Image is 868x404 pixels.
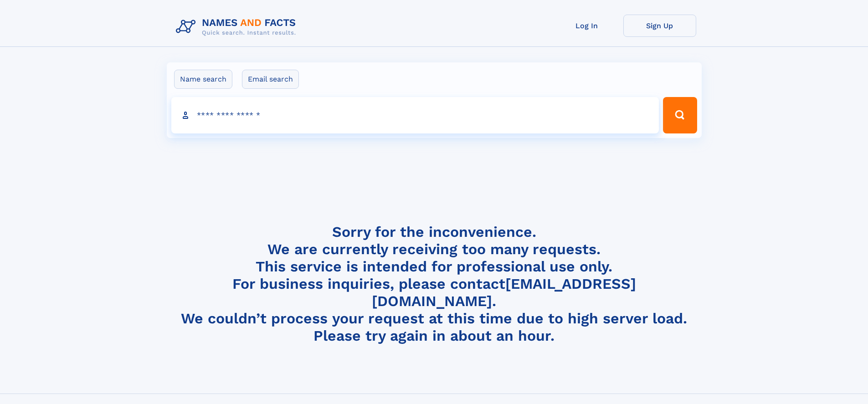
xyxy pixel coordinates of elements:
[623,15,696,37] a: Sign Up
[550,15,623,37] a: Log In
[372,275,636,310] a: [EMAIL_ADDRESS][DOMAIN_NAME]
[174,70,232,89] label: Name search
[171,97,659,133] input: search input
[242,70,299,89] label: Email search
[663,97,697,133] button: Search Button
[172,15,303,39] img: Logo Names and Facts
[172,223,696,345] h4: Sorry for the inconvenience. We are currently receiving too many requests. This service is intend...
